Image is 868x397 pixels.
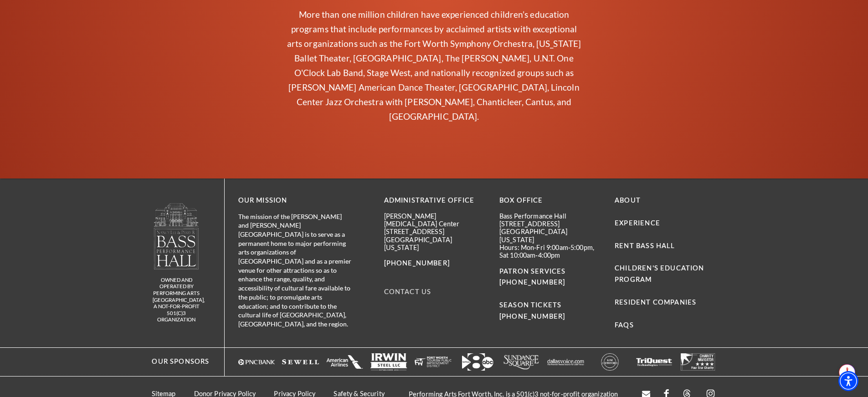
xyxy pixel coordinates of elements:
[615,298,696,306] a: Resident Companies
[503,353,540,371] img: Logo of Sundance Square, featuring stylized text in white.
[547,353,584,371] img: The image features a simple white background with text that appears to be a logo or brand name.
[153,277,200,323] p: owned and operated by Performing Arts [GEOGRAPHIC_DATA], A NOT-FOR-PROFIT 501(C)3 ORGANIZATION
[499,212,601,220] p: Bass Performance Hall
[499,288,601,322] p: SEASON TICKETS [PHONE_NUMBER]
[459,353,496,371] img: Logo featuring the number "8" with an arrow and "abc" in a modern design.
[615,264,704,283] a: Children's Education Program
[326,353,363,371] a: The image is completely blank or white. - open in a new tab
[459,353,496,371] a: Logo featuring the number "8" with an arrow and "abc" in a modern design. - open in a new tab
[384,258,486,269] p: [PHONE_NUMBER]
[370,353,407,371] img: Logo of Irwin Steel LLC, featuring the company name in bold letters with a simple design.
[282,353,319,371] img: The image is completely blank or white.
[591,353,628,371] a: A circular logo with the text "KIM CLASSIFIED" in the center, featuring a bold, modern design. - ...
[499,195,601,206] p: BOX OFFICE
[238,212,352,329] p: The mission of the [PERSON_NAME] and [PERSON_NAME][GEOGRAPHIC_DATA] is to serve as a permanent ho...
[503,353,540,371] a: Logo of Sundance Square, featuring stylized text in white. - open in a new tab
[547,353,584,371] a: The image features a simple white background with text that appears to be a logo or brand name. -...
[238,353,275,371] a: Logo of PNC Bank in white text with a triangular symbol. - open in a new tab - target website may...
[636,353,673,371] img: The image is completely blank or white.
[143,356,209,367] p: Our Sponsors
[615,242,675,249] a: Rent Bass Hall
[591,353,628,371] img: A circular logo with the text "KIM CLASSIFIED" in the center, featuring a bold, modern design.
[680,353,717,371] a: The image is completely blank or white. - open in a new tab
[282,353,319,371] a: The image is completely blank or white. - open in a new tab
[615,196,641,204] a: About
[499,266,601,289] p: PATRON SERVICES [PHONE_NUMBER]
[384,212,486,228] p: [PERSON_NAME][MEDICAL_DATA] Center
[615,219,660,227] a: Experience
[615,321,634,329] a: FAQs
[326,353,363,371] img: The image is completely blank or white.
[384,288,431,295] a: Contact Us
[636,353,673,371] a: The image is completely blank or white. - open in a new tab
[370,353,407,371] a: Logo of Irwin Steel LLC, featuring the company name in bold letters with a simple design. - open ...
[838,371,858,391] div: Accessibility Menu
[384,228,486,235] p: [STREET_ADDRESS]
[238,195,352,206] p: OUR MISSION
[238,353,275,371] img: Logo of PNC Bank in white text with a triangular symbol.
[384,195,486,206] p: Administrative Office
[499,228,601,244] p: [GEOGRAPHIC_DATA][US_STATE]
[415,353,452,371] img: The image is completely blank or white.
[499,244,601,260] p: Hours: Mon-Fri 9:00am-5:00pm, Sat 10:00am-4:00pm
[680,353,717,371] img: The image is completely blank or white.
[153,203,200,270] img: owned and operated by Performing Arts Fort Worth, A NOT-FOR-PROFIT 501(C)3 ORGANIZATION
[384,236,486,252] p: [GEOGRAPHIC_DATA][US_STATE]
[499,220,601,228] p: [STREET_ADDRESS]
[286,7,582,124] p: More than one million children have experienced children’s education programs that include perfor...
